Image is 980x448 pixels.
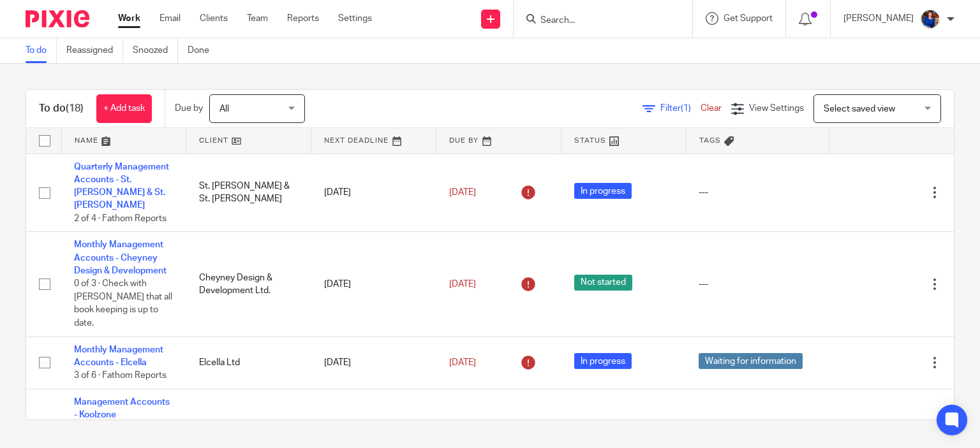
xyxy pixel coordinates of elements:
[96,94,152,123] a: + Add task
[449,280,476,289] span: [DATE]
[338,12,372,25] a: Settings
[449,188,476,197] span: [DATE]
[311,336,436,389] td: [DATE]
[843,12,914,25] p: [PERSON_NAME]
[74,163,169,210] a: Quarterly Management Accounts - St. [PERSON_NAME] & St. [PERSON_NAME]
[74,345,163,367] a: Monthly Management Accounts - Elcella
[26,10,89,27] img: Pixie
[219,105,229,113] span: All
[824,105,895,113] span: Select saved view
[74,214,167,223] span: 2 of 4 · Fathom Reports
[539,15,654,27] input: Search
[118,12,140,25] a: Work
[287,12,319,25] a: Reports
[74,280,172,328] span: 0 of 3 · Check with [PERSON_NAME] that all book keeping is up to date.
[574,275,632,291] span: Not started
[449,358,476,367] span: [DATE]
[701,104,722,113] a: Clear
[311,154,436,232] td: [DATE]
[699,278,816,291] div: ---
[66,38,123,63] a: Reassigned
[175,102,203,115] p: Due by
[74,398,170,419] a: Management Accounts - Koolzone
[133,38,178,63] a: Snoozed
[574,183,632,199] span: In progress
[186,232,311,336] td: Cheyney Design & Development Ltd.
[920,9,940,29] img: Nicole.jpeg
[74,371,167,380] span: 3 of 6 · Fathom Reports
[724,14,773,23] span: Get Support
[188,38,219,63] a: Done
[200,12,228,25] a: Clients
[186,336,311,389] td: Elcella Ltd
[247,12,268,25] a: Team
[699,137,721,144] span: Tags
[699,186,816,199] div: ---
[749,104,804,113] span: View Settings
[681,104,691,113] span: (1)
[574,353,632,369] span: In progress
[699,353,803,369] span: Waiting for information
[66,103,84,113] span: (18)
[39,102,84,115] h1: To do
[186,154,311,232] td: St. [PERSON_NAME] & St. [PERSON_NAME]
[660,104,701,113] span: Filter
[311,232,436,336] td: [DATE]
[26,38,57,63] a: To do
[74,240,167,275] a: Monthly Management Accounts - Cheyney Design & Development
[160,12,181,25] a: Email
